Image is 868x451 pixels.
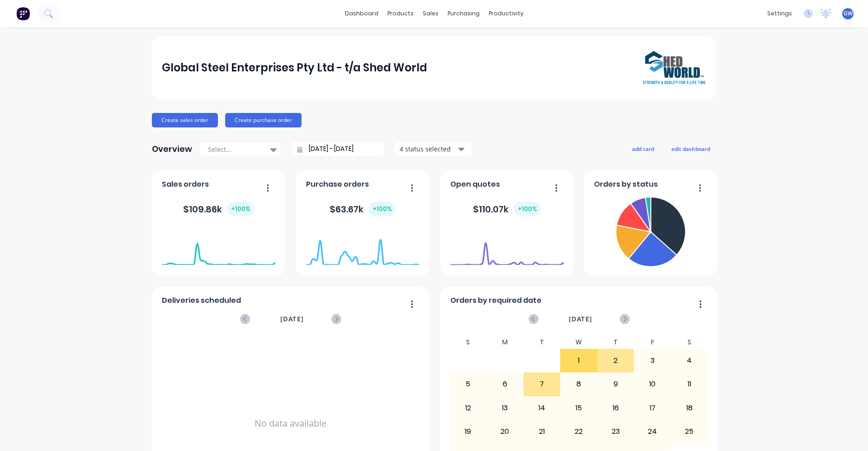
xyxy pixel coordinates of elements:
[763,7,797,20] div: settings
[634,349,670,372] div: 3
[306,179,369,190] span: Purchase orders
[400,144,457,154] div: 4 status selected
[634,397,670,419] div: 17
[665,143,716,155] button: edit dashboard
[671,349,708,372] div: 4
[162,179,209,190] span: Sales orders
[634,373,670,395] div: 10
[487,420,523,443] div: 20
[671,397,708,419] div: 18
[450,373,486,395] div: 5
[594,179,658,190] span: Orders by status
[561,349,597,372] div: 1
[643,51,706,85] img: Global Steel Enterprises Pty Ltd - t/a Shed World
[569,314,592,324] span: [DATE]
[383,7,418,20] div: products
[484,7,528,20] div: productivity
[443,7,484,20] div: purchasing
[487,397,523,419] div: 13
[514,202,541,216] div: + 100 %
[227,202,254,216] div: + 100 %
[524,373,560,395] div: 7
[162,59,427,77] div: Global Steel Enterprises Pty Ltd - t/a Shed World
[597,336,634,349] div: T
[152,113,218,127] button: Create sales order
[561,420,597,443] div: 22
[626,143,660,155] button: add card
[450,336,487,349] div: S
[524,420,560,443] div: 21
[598,349,634,372] div: 2
[225,113,302,127] button: Create purchase order
[634,336,671,349] div: F
[340,7,383,20] a: dashboard
[598,373,634,395] div: 9
[16,7,30,20] img: Factory
[395,142,472,156] button: 4 status selected
[524,336,561,349] div: T
[152,140,192,158] div: Overview
[598,420,634,443] div: 23
[844,9,853,18] span: GW
[487,373,523,395] div: 6
[183,202,254,216] div: $ 109.86k
[561,373,597,395] div: 8
[671,336,708,349] div: S
[524,397,560,419] div: 14
[418,7,443,20] div: sales
[280,314,304,324] span: [DATE]
[450,420,486,443] div: 19
[369,202,396,216] div: + 100 %
[634,420,670,443] div: 24
[486,336,524,349] div: M
[561,397,597,419] div: 15
[671,373,708,395] div: 11
[450,179,500,190] span: Open quotes
[450,397,486,419] div: 12
[598,397,634,419] div: 16
[560,336,597,349] div: W
[473,202,541,216] div: $ 110.07k
[671,420,708,443] div: 25
[330,202,396,216] div: $ 63.67k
